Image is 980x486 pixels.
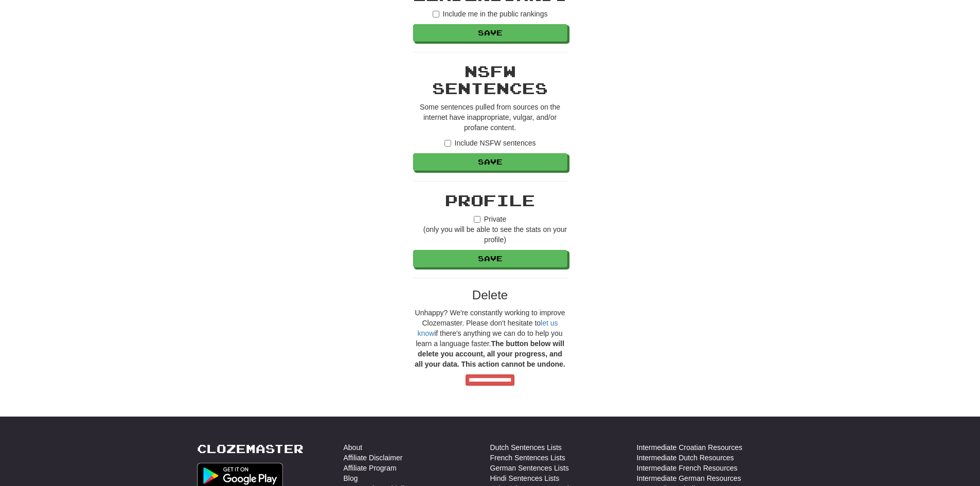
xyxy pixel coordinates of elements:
a: Intermediate Dutch Resources [637,453,734,463]
a: Dutch Sentences Lists [490,442,562,453]
input: Private(only you will be able to see the stats on your profile) [474,216,480,223]
button: Save [413,153,567,171]
input: Include NSFW sentences [444,140,451,147]
p: Some sentences pulled from sources on the internet have inappropriate, vulgar, and/or profane con... [413,102,567,133]
a: Affiliate Program [344,463,397,473]
h2: NSFW Sentences [413,63,567,97]
a: About [344,442,363,453]
h2: Profile [413,192,567,209]
label: Include NSFW sentences [444,138,536,148]
a: Intermediate German Resources [637,473,741,483]
label: Private (only you will be able to see the stats on your profile) [413,214,567,245]
a: German Sentences Lists [490,463,569,473]
a: let us know [417,319,558,337]
p: Unhappy? We're constantly working to improve Clozemaster. Please don't hesitate to if there's any... [413,308,567,369]
button: Save [413,24,567,42]
input: Include me in the public rankings [433,11,439,17]
a: Clozemaster [197,442,304,455]
a: French Sentences Lists [490,453,565,463]
a: Intermediate French Resources [637,463,738,473]
a: Hindi Sentences Lists [490,473,560,483]
h3: Delete [413,289,567,302]
a: Intermediate Croatian Resources [637,442,742,453]
button: Save [413,250,567,267]
label: Include me in the public rankings [433,9,548,19]
a: Blog [344,473,358,483]
strong: The button below will delete you account, all your progress, and all your data. This action canno... [415,339,565,368]
a: Affiliate Disclaimer [344,453,403,463]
